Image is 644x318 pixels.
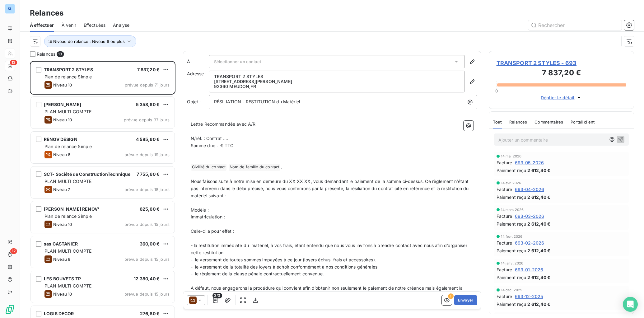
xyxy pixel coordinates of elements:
span: Plan de relance Simple [44,144,92,149]
span: RENOV DESIGN [44,137,77,142]
span: À effectuer [30,22,54,28]
span: Commentaires [534,119,563,124]
img: Logo LeanPay [5,304,15,314]
span: prévue depuis 37 jours [124,117,170,122]
span: prévue depuis 15 jours [124,257,170,262]
button: Niveau de relance : Niveau 6 ou plus [44,35,136,47]
span: sas CASTANIER [44,241,78,246]
p: 92360 MEUDON , FR [214,84,460,89]
span: RÉSILIATION - RESTITUTION du Matériel [214,99,300,104]
span: 14 déc. 2025 [501,288,523,292]
button: Déplier le détail [539,94,584,101]
span: Portail client [571,119,595,124]
span: LES BOUVETS TP [44,276,81,281]
span: Niveau 10 [53,82,72,87]
span: [PERSON_NAME] [44,102,81,107]
span: Facture : [497,213,514,219]
span: Paiement reçu [497,301,526,307]
span: 14 mai 2026 [501,154,522,158]
div: grid [30,61,175,318]
span: 360,00 € [140,241,160,246]
span: Paiement reçu [497,221,526,227]
input: Rechercher [528,20,622,30]
span: Lettre Recommandée avec A/R [191,121,256,127]
span: 2 612,40 € [527,274,550,281]
span: 693-03-2026 [515,213,544,219]
span: 625,60 € [140,206,160,212]
span: 7 755,60 € [137,171,160,177]
span: - le versement de la totalité des loyers à échoir conformément à nos conditions générales. [191,264,379,269]
span: 7 837,20 € [137,67,160,72]
span: 2 612,40 € [527,301,550,307]
span: Paiement reçu [497,194,526,200]
span: Somme due : € TTC [191,143,234,148]
span: - le versement de toutes sommes impayées à ce jour (loyers échus, frais et accessoires). [191,257,376,262]
span: PLAN MULTI COMPTE [44,248,92,254]
span: Analyse [113,22,129,28]
span: Immatriculation : [191,214,225,219]
label: À : [187,58,209,65]
span: prévue depuis 18 jours [124,187,170,192]
span: Niveau de relance : Niveau 6 ou plus [53,39,125,44]
span: 14 févr. 2026 [501,235,523,238]
div: Open Intercom Messenger [623,297,638,312]
span: LOGIS DECOR [44,311,74,316]
span: Plan de relance Simple [44,74,92,79]
span: Niveau 8 [53,257,70,262]
span: PLAN MULTI COMPTE [44,109,92,114]
span: 2 612,40 € [527,247,550,254]
span: - le règlement de la clause pénale contractuellement convenue. [191,271,324,276]
span: 13 [57,51,64,57]
p: [STREET_ADDRESS][PERSON_NAME] [214,79,460,84]
span: Effectuées [84,22,106,28]
span: Tout [493,119,502,124]
span: 14 janv. 2026 [501,261,524,265]
span: TRANSPORT 2 STYLES [44,67,93,72]
span: Civilité du contact [191,164,227,171]
span: 2 612,40 € [527,221,550,227]
span: Facture : [497,159,514,166]
span: , [281,164,282,169]
span: 0 [495,88,498,93]
span: N/réf. : Contrat …. [191,136,228,141]
h3: 7 837,20 € [497,67,627,80]
span: TRANSPORT 2 STYLES - 693 [497,59,627,67]
span: 5 358,60 € [136,102,160,107]
span: Adresse : [187,71,207,76]
span: A défaut, nous engagerons la procédure qui convient afin d’obtenir non seulement le paiement de n... [191,285,464,305]
span: Nous faisons suite à notre mise en demeure du XX XX XX, vous demandant le paiement de la somme c... [191,179,470,198]
span: prévue depuis 15 jours [124,222,170,227]
span: PLAN MULTI COMPTE [44,283,92,288]
span: prévue depuis 15 jours [124,292,170,297]
span: PLAN MULTI COMPTE [44,179,92,184]
span: Niveau 7 [53,187,70,192]
span: 14 avr. 2026 [501,181,521,185]
span: Facture : [497,266,514,273]
span: Celle-ci a pour effet : [191,228,234,234]
span: Paiement reçu [497,167,526,174]
span: Niveau 10 [53,222,72,227]
span: Niveau 6 [53,152,70,157]
span: 2 612,40 € [527,167,550,174]
span: Relances [509,119,527,124]
span: 2 612,40 € [527,194,550,200]
span: Sélectionner un contact [214,59,261,64]
span: 693-02-2026 [515,240,544,246]
span: 12 [10,248,17,254]
span: - la restitution immédiate du matériel, à vos frais, étant entendu que nous vous invitons à pre... [191,243,469,255]
span: Facture : [497,186,514,193]
div: SL [5,4,15,14]
button: Envoyer [454,295,477,305]
span: Déplier le détail [541,94,575,101]
span: Modèle : [191,207,209,213]
span: 693-05-2026 [515,159,544,166]
span: Paiement reçu [497,274,526,281]
span: [PERSON_NAME] RENOV' [44,206,99,212]
span: À venir [62,22,76,28]
span: Paiement reçu [497,247,526,254]
span: 693-12-2025 [515,293,543,300]
span: Facture : [497,240,514,246]
span: Relances [37,51,55,57]
span: Plan de relance Simple [44,213,92,219]
span: 13 [10,60,17,65]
